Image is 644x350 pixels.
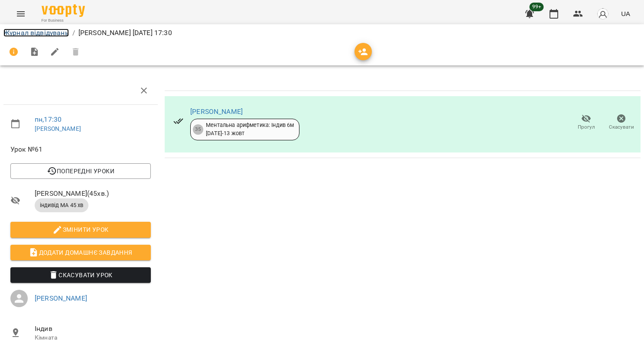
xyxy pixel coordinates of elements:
span: [PERSON_NAME] ( 45 хв. ) [35,188,151,199]
span: Урок №61 [10,144,151,155]
span: Змінити урок [17,224,144,235]
span: For Business [42,18,85,23]
span: Скасувати [609,123,634,131]
button: Скасувати [604,110,639,135]
nav: breadcrumb [3,28,641,38]
a: [PERSON_NAME] [35,294,87,302]
span: Скасувати Урок [17,270,144,280]
button: Menu [10,3,31,24]
a: Журнал відвідувань [3,29,69,37]
li: / [72,28,75,38]
span: Прогул [578,123,595,131]
button: Додати домашнє завдання [10,245,151,260]
a: [PERSON_NAME] [35,125,81,132]
a: [PERSON_NAME] [190,107,243,116]
button: Попередні уроки [10,163,151,179]
a: пн , 17:30 [35,115,62,123]
div: Ментальна арифметика: Індив 6м [DATE] - 13 жовт [206,121,294,137]
span: 99+ [530,3,544,11]
img: avatar_s.png [597,8,609,20]
button: Прогул [569,110,604,135]
button: Змінити урок [10,222,151,237]
span: UA [621,9,630,18]
img: Voopty Logo [42,4,85,17]
div: 35 [193,124,203,135]
button: Скасувати Урок [10,267,151,283]
span: Додати домашнє завдання [17,247,144,258]
span: Індив [35,324,151,334]
span: Попередні уроки [17,166,144,176]
p: Кімната [35,334,151,342]
p: [PERSON_NAME] [DATE] 17:30 [78,28,172,38]
span: індивід МА 45 хв [35,201,88,209]
button: UA [618,6,634,22]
